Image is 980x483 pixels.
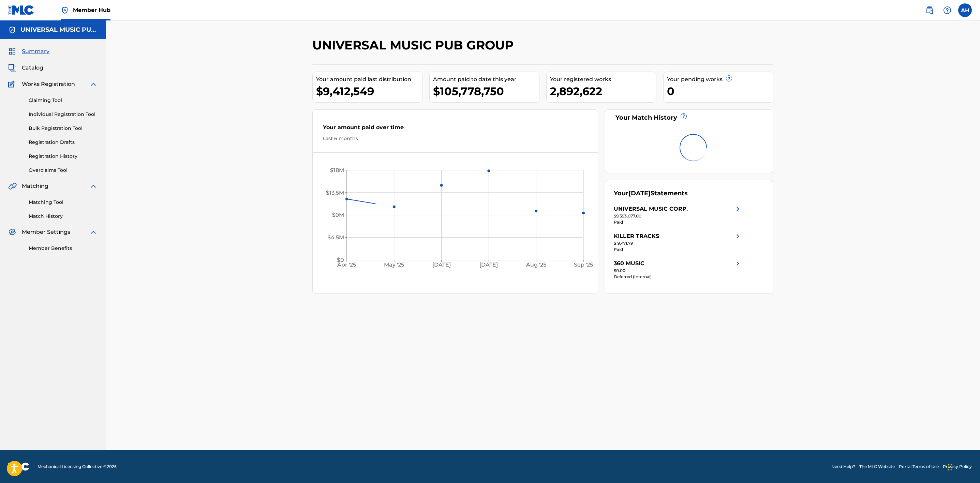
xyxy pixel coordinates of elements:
span: ? [681,114,686,119]
a: Privacy Policy [943,464,972,470]
a: Match History [29,213,98,220]
a: Portal Terms of Use [899,464,939,470]
div: Your amount paid last distribution [316,75,422,84]
img: Summary [8,47,16,56]
a: Matching Tool [29,199,98,206]
h5: UNIVERSAL MUSIC PUB GROUP [20,26,98,34]
span: Matching [22,182,48,190]
div: Amount paid to date this year [433,75,539,84]
div: 0 [667,84,773,99]
tspan: [DATE] [479,261,498,268]
tspan: $9M [332,212,344,218]
div: $9,393,077.00 [614,213,742,219]
div: $0.00 [614,268,742,274]
a: Registration Drafts [29,139,98,146]
span: Works Registration [22,80,75,88]
div: Your Match History [614,113,765,122]
div: Your pending works [667,75,773,84]
tspan: $0 [337,257,344,263]
span: ? [726,76,732,81]
span: Summary [22,47,49,56]
img: right chevron icon [734,232,742,240]
a: Public Search [923,3,936,17]
img: Top Rightsholder [61,6,69,14]
div: Your registered works [550,75,656,84]
a: 360 MUSICright chevron icon$0.00Deferred (Internal) [614,259,742,280]
div: Help [940,3,954,17]
img: Catalog [8,64,16,72]
div: $9,412,549 [316,84,422,99]
img: search [925,6,934,14]
div: User Menu [958,3,972,17]
div: Paid [614,246,742,253]
div: Your Statements [614,189,688,198]
div: $105,778,750 [433,84,539,99]
a: Member Benefits [29,245,98,252]
a: Claiming Tool [29,97,98,104]
tspan: $13.5M [326,190,344,196]
img: expand [89,228,98,236]
div: KILLER TRACKS [614,232,659,240]
img: Member Settings [8,228,16,236]
span: [DATE] [628,190,651,197]
img: logo [8,463,29,471]
a: Bulk Registration Tool [29,125,98,132]
a: Overclaims Tool [29,167,98,174]
div: Paid [614,219,742,225]
img: right chevron icon [734,259,742,268]
tspan: May '25 [384,261,404,268]
img: expand [89,182,98,190]
a: Need Help? [831,464,855,470]
div: 360 MUSIC [614,259,644,268]
a: CatalogCatalog [8,64,43,72]
div: Drag [948,457,952,478]
div: Last 6 months [323,135,588,142]
a: The MLC Website [859,464,895,470]
tspan: [DATE] [432,261,451,268]
div: $19,471.79 [614,240,742,246]
a: Individual Registration Tool [29,111,98,118]
tspan: $4.5M [327,234,344,241]
img: Matching [8,182,17,190]
img: help [943,6,951,14]
span: Member Settings [22,228,70,236]
tspan: $18M [330,167,344,173]
iframe: Chat Widget [946,450,980,483]
tspan: Aug '25 [526,261,546,268]
img: Works Registration [8,80,17,88]
a: SummarySummary [8,47,49,56]
h2: UNIVERSAL MUSIC PUB GROUP [312,37,517,53]
a: UNIVERSAL MUSIC CORP.right chevron icon$9,393,077.00Paid [614,205,742,225]
div: Your amount paid over time [323,123,588,135]
span: Member Hub [73,6,110,14]
tspan: Apr '25 [337,261,356,268]
span: Mechanical Licensing Collective © 2025 [38,464,117,470]
span: Catalog [22,64,43,72]
a: Registration History [29,153,98,160]
img: preloader [678,132,709,163]
img: right chevron icon [734,205,742,213]
a: KILLER TRACKSright chevron icon$19,471.79Paid [614,232,742,253]
tspan: Sep '25 [574,261,593,268]
img: MLC Logo [8,5,34,15]
div: Deferred (Internal) [614,274,742,280]
img: expand [89,80,98,88]
div: UNIVERSAL MUSIC CORP. [614,205,688,213]
img: Accounts [8,26,16,34]
div: 2,892,622 [550,84,656,99]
